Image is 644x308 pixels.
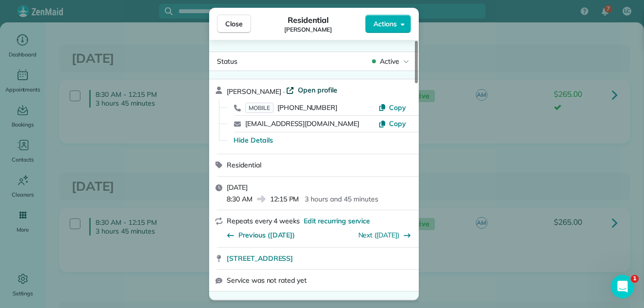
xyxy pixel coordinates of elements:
[270,194,299,204] span: 12:15 PM
[227,230,295,240] button: Previous ([DATE])
[227,254,413,263] a: [STREET_ADDRESS]
[227,275,307,285] span: Service was not rated yet
[227,87,281,96] span: [PERSON_NAME]
[288,14,329,26] span: Residential
[245,103,273,113] span: MOBILE
[358,230,411,240] button: Next ([DATE])
[631,275,639,283] span: 1
[238,230,295,240] span: Previous ([DATE])
[227,183,248,192] span: [DATE]
[378,119,406,128] button: Copy
[225,19,243,29] span: Close
[227,217,300,225] span: Repeats every 4 weeks
[380,56,399,66] span: Active
[284,26,332,34] span: [PERSON_NAME]
[277,103,337,112] span: [PHONE_NUMBER]
[378,103,406,112] button: Copy
[373,19,397,29] span: Actions
[286,85,337,95] a: Open profile
[358,231,400,239] a: Next ([DATE])
[304,216,370,226] span: Edit recurring service
[305,194,378,204] p: 3 hours and 45 minutes
[245,119,359,128] a: [EMAIL_ADDRESS][DOMAIN_NAME]
[227,254,293,263] span: [STREET_ADDRESS]
[389,103,406,112] span: Copy
[217,57,237,66] span: Status
[245,103,337,112] a: MOBILE[PHONE_NUMBER]
[234,135,273,145] button: Hide Details
[611,275,634,298] iframe: Intercom live chat
[227,161,261,169] span: Residential
[281,88,287,95] span: ·
[227,194,253,204] span: 8:30 AM
[217,15,251,33] button: Close
[298,85,337,95] span: Open profile
[389,119,406,128] span: Copy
